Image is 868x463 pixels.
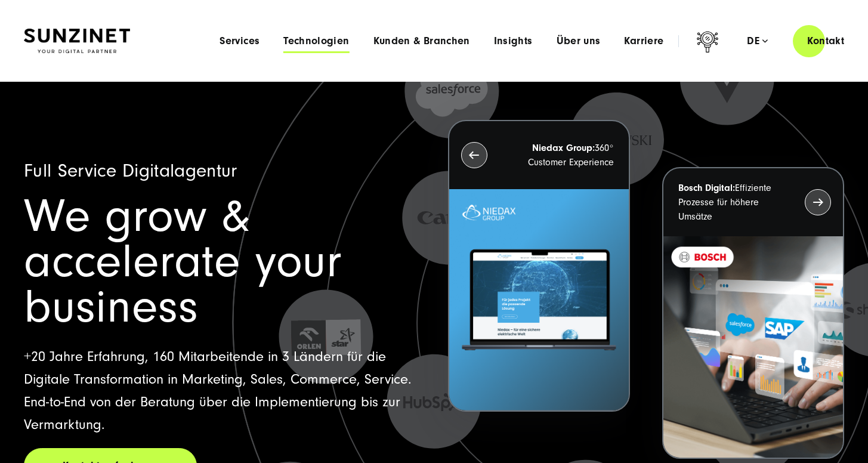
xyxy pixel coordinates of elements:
button: Niedax Group:360° Customer Experience Letztes Projekt von Niedax. Ein Laptop auf dem die Niedax W... [448,120,630,412]
strong: Bosch Digital: [678,183,735,193]
a: Services [220,35,260,47]
div: de [747,35,768,47]
a: Karriere [624,35,663,47]
img: Letztes Projekt von Niedax. Ein Laptop auf dem die Niedax Website geöffnet ist, auf blauem Hinter... [449,189,629,410]
a: Kontakt [793,24,858,58]
h1: We grow & accelerate your business [24,194,420,330]
a: Kunden & Branchen [373,35,470,47]
a: Insights [494,35,533,47]
a: Über uns [557,35,601,47]
img: BOSCH - Kundeprojekt - Digital Transformation Agentur SUNZINET [663,236,843,458]
span: Full Service Digitalagentur [24,160,237,181]
button: Bosch Digital:Effiziente Prozesse für höhere Umsätze BOSCH - Kundeprojekt - Digital Transformatio... [662,167,844,459]
strong: Niedax Group: [532,143,595,153]
p: 360° Customer Experience [509,141,614,169]
p: Effiziente Prozesse für höhere Umsätze [678,181,783,224]
p: +20 Jahre Erfahrung, 160 Mitarbeitende in 3 Ländern für die Digitale Transformation in Marketing,... [24,345,420,436]
img: SUNZINET Full Service Digital Agentur [24,29,130,54]
a: Technologien [283,35,349,47]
